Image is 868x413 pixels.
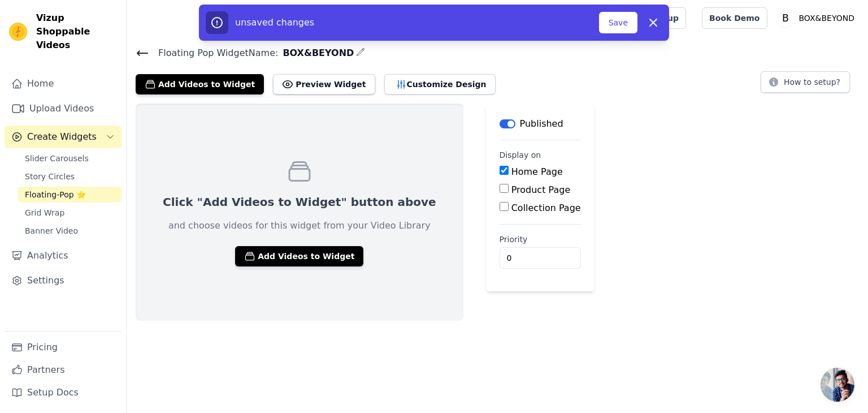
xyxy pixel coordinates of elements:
[235,246,363,266] button: Add Videos to Widget
[163,194,436,210] p: Click "Add Videos to Widget" button above
[149,46,278,60] span: Floating Pop Widget Name:
[5,126,121,148] button: Create Widgets
[25,189,86,200] span: Floating-Pop ⭐
[5,244,121,267] a: Analytics
[18,187,121,203] a: Floating-Pop ⭐
[500,234,581,245] label: Priority
[18,205,121,221] a: Grid Wrap
[384,74,496,94] button: Customize Design
[761,71,850,93] button: How to setup?
[25,225,78,236] span: Banner Video
[25,207,64,218] span: Grid Wrap
[18,150,121,166] a: Slider Carousels
[5,97,121,120] a: Upload Videos
[511,166,563,177] label: Home Page
[5,72,121,95] a: Home
[5,359,121,381] a: Partners
[27,130,97,144] span: Create Widgets
[511,184,571,195] label: Product Page
[821,368,854,402] a: Open chat
[520,117,563,131] p: Published
[25,171,75,182] span: Story Circles
[5,336,121,359] a: Pricing
[18,223,121,239] a: Banner Video
[273,74,375,94] button: Preview Widget
[599,12,637,33] button: Save
[500,149,541,161] legend: Display on
[356,45,365,61] div: Edit Name
[168,219,431,233] p: and choose videos for this widget from your Video Library
[235,17,314,28] span: unsaved changes
[5,269,121,292] a: Settings
[18,169,121,184] a: Story Circles
[761,79,850,90] a: How to setup?
[278,46,354,60] span: BOX&BEYOND
[136,74,264,94] button: Add Videos to Widget
[25,153,89,164] span: Slider Carousels
[511,203,581,213] label: Collection Page
[5,381,121,404] a: Setup Docs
